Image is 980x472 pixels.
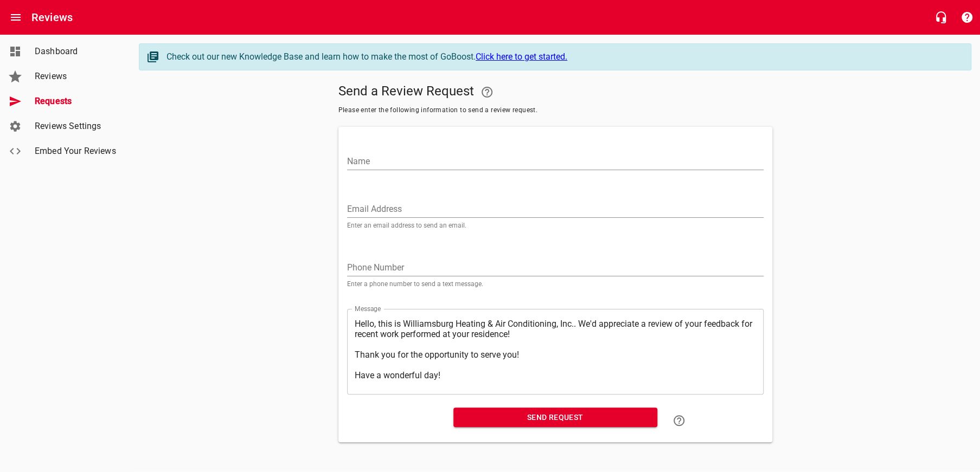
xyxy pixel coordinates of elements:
button: Live Chat [928,4,954,30]
textarea: Hello, this is Williamsburg Heating & Air Conditioning, Inc.. We'd appreciate a review of your fe... [355,319,756,384]
a: Your Google or Facebook account must be connected to "Send a Review Request" [474,79,500,105]
a: Learn how to "Send a Review Request" [666,408,692,434]
h5: Send a Review Request [338,79,772,105]
span: Dashboard [35,45,117,58]
a: Click here to get started. [476,51,567,62]
div: Check out our new Knowledge Base and learn how to make the most of GoBoost. [166,50,960,63]
p: Enter an email address to send an email. [347,222,764,229]
span: Reviews Settings [35,120,117,133]
button: Support Portal [954,4,980,30]
span: Reviews [35,70,117,83]
span: Please enter the following information to send a review request. [338,105,772,116]
span: Requests [35,95,117,108]
span: Embed Your Reviews [35,145,117,158]
span: Send Request [462,411,649,424]
h6: Reviews [31,9,73,26]
button: Open drawer [3,4,29,30]
p: Enter a phone number to send a text message. [347,281,764,287]
button: Send Request [453,408,657,428]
